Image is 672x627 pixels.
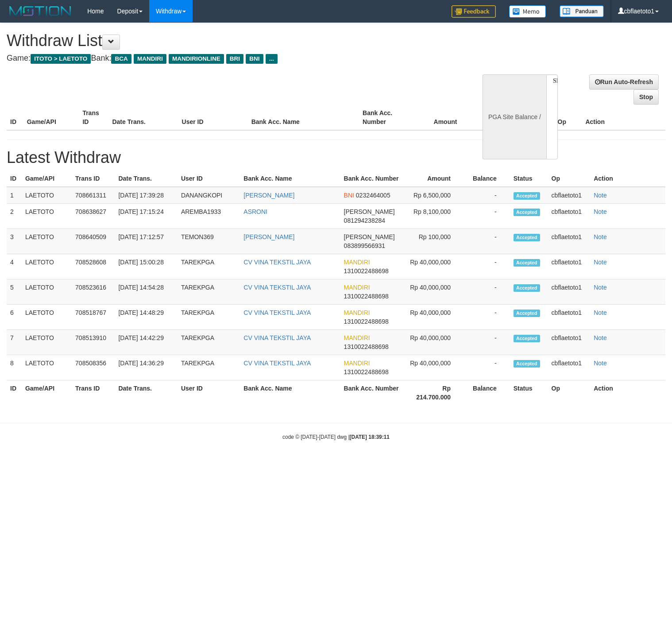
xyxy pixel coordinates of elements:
th: Amount [406,170,464,187]
span: 1310022488698 [344,368,389,375]
span: Accepted [514,360,540,368]
td: Rp 40,000,000 [406,254,464,279]
th: Game/API [22,170,72,187]
th: Date Trans. [115,380,177,406]
td: LAETOTO [22,204,72,229]
h1: Withdraw List [7,32,439,50]
td: LAETOTO [22,330,72,355]
td: 708661311 [72,187,115,204]
td: Rp 40,000,000 [406,330,464,355]
td: [DATE] 17:12:57 [115,229,177,254]
td: Rp 40,000,000 [406,279,464,305]
td: AREMBA1933 [178,204,240,229]
img: Feedback.jpg [452,5,496,18]
span: BNI [246,54,263,64]
th: User ID [178,170,240,187]
td: cbflaetoto1 [548,355,591,380]
td: LAETOTO [22,355,72,380]
td: [DATE] 14:36:29 [115,355,177,380]
span: MANDIRI [344,259,370,266]
th: Bank Acc. Number [340,380,406,406]
a: Note [594,192,607,199]
td: - [464,204,510,229]
th: ID [7,170,22,187]
td: Rp 40,000,000 [406,355,464,380]
span: BCA [111,54,131,64]
span: 1310022488698 [344,343,389,350]
a: Stop [633,89,659,104]
td: 1 [7,187,22,204]
span: Accepted [514,209,540,216]
h4: Game: Bank: [7,54,439,63]
td: cbflaetoto1 [548,254,591,279]
h1: Latest Withdraw [7,149,665,166]
td: [DATE] 17:39:28 [115,187,177,204]
th: Bank Acc. Name [240,380,340,406]
th: Op [548,380,591,406]
a: Run Auto-Refresh [589,74,659,89]
td: TAREKPGA [178,330,240,355]
th: Balance [464,170,510,187]
td: 2 [7,204,22,229]
td: cbflaetoto1 [548,330,591,355]
span: [PERSON_NAME] [344,208,395,215]
td: Rp 8,100,000 [406,204,464,229]
td: - [464,187,510,204]
span: 083899566931 [344,242,385,249]
th: Balance [470,105,521,130]
a: Note [594,259,607,266]
span: Accepted [514,234,540,241]
th: Op [554,105,582,130]
td: 5 [7,279,22,305]
td: LAETOTO [22,254,72,279]
span: 1310022488698 [344,318,389,325]
a: CV VINA TEKSTIL JAYA [243,259,311,266]
th: ID [7,105,23,130]
span: MANDIRI [134,54,166,64]
td: - [464,229,510,254]
span: MANDIRIONLINE [169,54,224,64]
span: MANDIRI [344,309,370,316]
a: CV VINA TEKSTIL JAYA [243,334,311,341]
a: Note [594,360,607,367]
td: 708638627 [72,204,115,229]
a: Note [594,334,607,341]
th: Action [582,105,665,130]
td: TEMON369 [178,229,240,254]
td: LAETOTO [22,305,72,330]
th: Bank Acc. Name [240,170,340,187]
a: Note [594,208,607,215]
a: [PERSON_NAME] [243,233,294,240]
th: Bank Acc. Number [340,170,406,187]
th: User ID [178,380,240,406]
th: Trans ID [79,105,108,130]
td: 708640509 [72,229,115,254]
td: TAREKPGA [178,279,240,305]
th: Action [590,170,665,187]
span: 1310022488698 [344,267,389,275]
td: [DATE] 17:15:24 [115,204,177,229]
a: Note [594,233,607,240]
a: CV VINA TEKSTIL JAYA [243,309,311,316]
td: 708508356 [72,355,115,380]
span: 0232464005 [356,192,390,199]
td: [DATE] 14:48:29 [115,305,177,330]
a: Note [594,284,607,291]
td: 7 [7,330,22,355]
td: LAETOTO [22,229,72,254]
td: 4 [7,254,22,279]
span: BNI [344,192,354,199]
th: Bank Acc. Number [359,105,415,130]
a: [PERSON_NAME] [243,192,294,199]
td: cbflaetoto1 [548,229,591,254]
a: ASRONI [243,208,267,215]
td: 8 [7,355,22,380]
th: User ID [178,105,248,130]
span: Accepted [514,335,540,342]
a: CV VINA TEKSTIL JAYA [243,360,311,367]
th: Amount [415,105,471,130]
td: - [464,254,510,279]
span: ... [266,54,278,64]
td: - [464,305,510,330]
img: panduan.png [560,5,604,17]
